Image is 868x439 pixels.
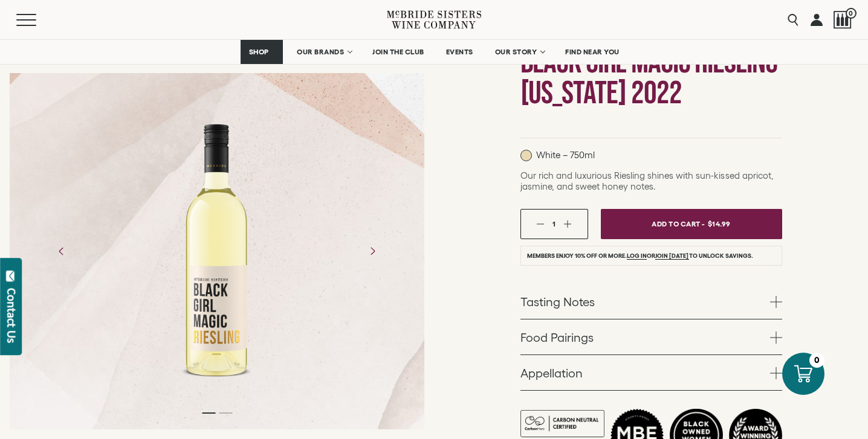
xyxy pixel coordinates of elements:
button: Mobile Menu Trigger [16,14,60,26]
a: OUR BRANDS [289,40,358,64]
span: Our rich and luxurious Riesling shines with sun-kissed apricot, jasmine, and sweet honey notes. [520,170,774,191]
span: 1 [552,220,555,228]
span: OUR BRANDS [297,48,344,56]
span: Add To Cart - [652,215,705,232]
a: JOIN THE CLUB [364,40,432,64]
span: FIND NEAR YOU [565,48,620,56]
div: 0 [809,353,824,368]
a: join [DATE] [655,252,688,260]
a: Appellation [520,355,782,390]
a: Log in [627,252,647,260]
div: Contact Us [5,288,18,343]
span: EVENTS [446,48,473,56]
a: SHOP [241,40,283,64]
li: Page dot 2 [219,412,232,414]
a: Food Pairings [520,319,782,354]
span: 0 [846,8,857,19]
span: $14.99 [708,215,731,232]
span: OUR STORY [495,48,537,56]
a: EVENTS [438,40,481,64]
a: OUR STORY [487,40,552,64]
button: Next [357,236,388,267]
button: Previous [46,236,77,267]
h1: Black Girl Magic Riesling [US_STATE] 2022 [520,47,782,109]
span: JOIN THE CLUB [372,48,424,56]
li: Page dot 1 [202,412,215,414]
li: Members enjoy 10% off or more. or to unlock savings. [520,246,782,266]
p: White – 750ml [520,150,595,161]
span: SHOP [248,48,269,56]
a: FIND NEAR YOU [557,40,627,64]
button: Add To Cart - $14.99 [601,209,782,239]
a: Tasting Notes [520,284,782,319]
